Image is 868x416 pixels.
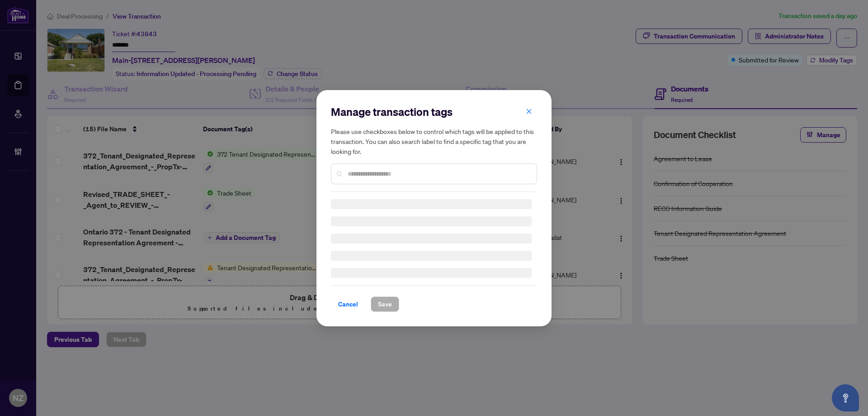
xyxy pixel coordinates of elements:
span: close [526,108,532,114]
h5: Please use checkboxes below to control which tags will be applied to this transaction. You can al... [331,126,537,156]
h2: Manage transaction tags [331,105,537,119]
span: Cancel [338,297,358,311]
button: Open asap [832,384,859,411]
button: Cancel [331,296,365,312]
button: Save [371,296,399,312]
